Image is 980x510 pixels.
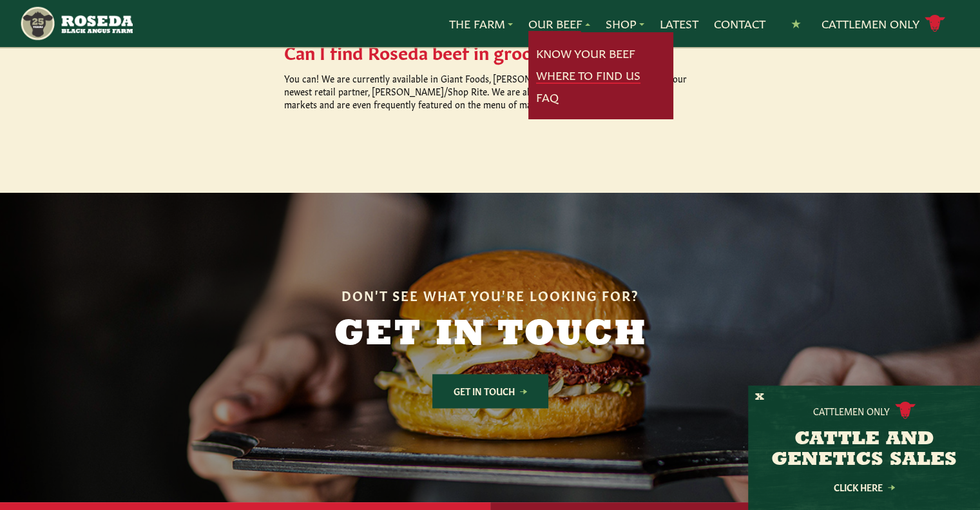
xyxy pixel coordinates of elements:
h5: Can I find Roseda beef in grocery stores? [284,41,697,61]
img: https://roseda.com/wp-content/uploads/2021/05/roseda-25-header.png [19,5,132,42]
button: X [755,391,764,404]
a: The Farm [449,15,513,32]
h3: CATTLE AND GENETICS SALES [764,429,964,471]
p: Cattlemen Only [813,404,890,417]
a: FAQ [536,89,559,106]
a: Where To Find Us [536,67,640,84]
a: Latest [660,15,698,32]
a: Shop [606,15,644,32]
a: Click Here [806,483,922,491]
a: Know Your Beef [536,45,635,62]
h6: Don't See What You're Looking For? [243,288,738,302]
h2: Get In Touch [243,317,738,353]
a: Contact [714,15,765,32]
a: Cattlemen Only [821,12,945,35]
a: Get In Touch [432,374,548,408]
a: Our Beef [528,15,590,32]
p: You can! We are currently available in Giant Foods, [PERSON_NAME] Markets, Geresbecks, and our ne... [284,72,697,110]
img: cattle-icon.svg [895,402,916,419]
